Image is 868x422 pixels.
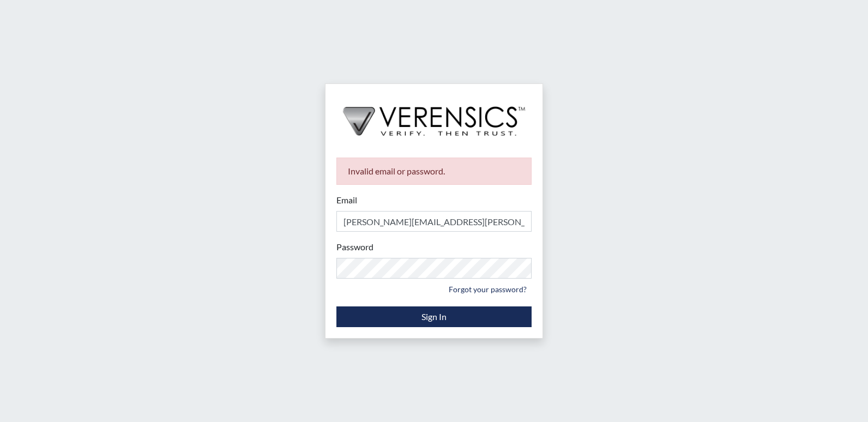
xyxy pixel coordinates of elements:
label: Email [336,194,357,207]
div: Invalid email or password. [336,158,532,185]
button: Sign In [336,306,532,327]
input: Email [336,211,532,232]
a: Forgot your password? [444,281,532,298]
label: Password [336,240,373,254]
img: logo-wide-black.2aad4157.png [325,84,542,147]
